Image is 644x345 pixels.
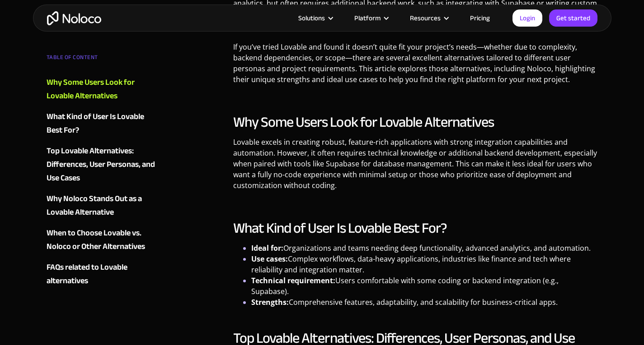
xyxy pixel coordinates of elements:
[47,76,156,103] a: Why Some Users Look for Lovable Alternatives
[343,12,399,24] div: Platform
[47,226,156,253] a: When to Choose Lovable vs. Noloco or Other Alternatives
[549,9,597,27] a: Get started
[233,113,598,131] h2: Why Some Users Look for Lovable Alternatives
[354,12,381,24] div: Platform
[251,254,288,264] strong: Use cases:
[399,12,459,24] div: Resources
[47,51,156,69] div: TABLE OF CONTENT
[47,11,101,25] a: home
[298,12,325,24] div: Solutions
[47,192,156,219] a: Why Noloco Stands Out as a Lovable Alternative
[233,219,598,237] h2: What Kind of User Is Lovable Best For?
[233,137,598,198] p: Lovable excels in creating robust, feature-rich applications with strong integration capabilities...
[410,12,441,24] div: Resources
[233,41,598,92] p: If you’ve tried Lovable and found it doesn’t quite fit your project’s needs—whether due to comple...
[512,9,542,27] a: Login
[251,275,598,297] li: Users comfortable with some coding or backend integration (e.g., Supabase).
[459,12,501,24] a: Pricing
[251,243,598,253] li: Organizations and teams needing deep functionality, advanced analytics, and automation.
[251,243,283,253] strong: Ideal for:
[251,276,335,285] strong: Technical requirement:
[251,297,598,308] li: Comprehensive features, adaptability, and scalability for business-critical apps.
[251,253,598,275] li: Complex workflows, data-heavy applications, industries like finance and tech where reliability an...
[47,144,156,185] a: Top Lovable Alternatives: Differences, User Personas, and Use Cases‍
[47,110,156,137] a: What Kind of User Is Lovable Best For?
[287,12,343,24] div: Solutions
[251,297,289,307] strong: Strengths:
[47,261,156,288] a: FAQs related to Lovable alternatives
